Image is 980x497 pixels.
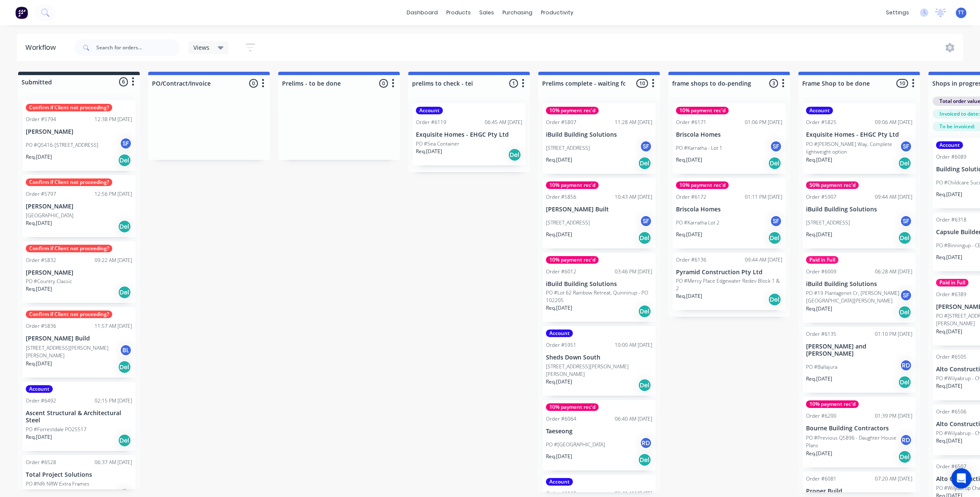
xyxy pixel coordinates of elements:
input: Search for orders... [96,39,180,56]
p: Req. [DATE] [546,378,572,386]
div: 09:44 AM [DATE] [875,193,912,201]
div: Del [898,231,912,245]
p: Proper Build [806,488,912,495]
div: Del [118,154,131,167]
div: SF [640,215,652,227]
div: Confirm if Client not proceeding? [26,245,112,252]
div: Del [638,378,652,392]
div: Del [638,453,652,467]
div: Order #6172 [676,193,706,201]
div: 01:39 PM [DATE] [875,412,912,420]
div: 06:45 AM [DATE] [485,119,522,126]
div: Del [638,305,652,318]
p: Briscola Homes [676,131,782,138]
p: Exquisite Homes - EHGC Pty Ltd [416,131,522,138]
p: Req. [DATE] [546,304,572,312]
p: Req. [DATE] [26,285,52,293]
div: Del [118,286,131,299]
div: SF [900,289,912,302]
div: 07:20 AM [DATE] [875,475,912,483]
div: AccountOrder #582509:06 AM [DATE]Exquisite Homes - EHGC Pty LtdPO #[PERSON_NAME] Way, Complete li... [803,103,916,174]
div: Confirm if Client not proceeding?Order #579412:38 PM [DATE][PERSON_NAME]PO #Q5416-[STREET_ADDRESS... [22,100,136,171]
p: Req. [DATE] [546,156,572,164]
div: Order #6171 [676,119,706,126]
p: [PERSON_NAME] [26,269,132,276]
p: Req. [DATE] [806,450,832,457]
div: Order #6505 [936,353,966,361]
a: dashboard [402,6,442,19]
div: 03:46 PM [DATE] [615,268,652,276]
p: PO #19 Plantagenet Cr, [PERSON_NAME][GEOGRAPHIC_DATA][PERSON_NAME] [806,289,900,305]
div: Order #6119 [416,119,446,126]
p: PO #[GEOGRAPHIC_DATA] [546,441,605,448]
p: [PERSON_NAME] Build [26,335,132,342]
p: PO #Previous Q5896 - Daughter House Plans [806,434,900,449]
div: Del [768,293,782,306]
p: Bourne Building Contractors [806,425,912,432]
div: 01:06 PM [DATE] [745,119,782,126]
div: Order #5832 [26,257,56,264]
div: Del [118,220,131,233]
div: Order #613501:10 PM [DATE][PERSON_NAME] and [PERSON_NAME]PO #BallajuraRDReq.[DATE]Del [803,327,916,393]
p: Req. [DATE] [936,254,962,261]
p: PO #Karratha - Lot 1 [676,144,722,152]
span: TT [958,9,964,16]
div: RD [900,434,912,446]
div: Order #5807 [546,119,576,126]
div: Paid in Full [936,279,969,286]
div: 10% payment rec'dOrder #617101:06 PM [DATE]Briscola HomesPO #Karratha - Lot 1SFReq.[DATE]Del [673,103,786,174]
div: Open Intercom Messenger [951,468,972,489]
div: Account [416,107,443,114]
div: BL [119,344,132,357]
div: Del [898,157,912,170]
p: Req. [DATE] [26,488,52,495]
div: 02:15 PM [DATE] [95,397,132,405]
div: AccountOrder #611906:45 AM [DATE]Exquisite Homes - EHGC Pty LtdPO #Sea ContainerReq.[DATE]Del [413,103,526,165]
div: 10% payment rec'dOrder #580711:28 AM [DATE]iBuild Building Solutions[STREET_ADDRESS]SFReq.[DATE]Del [543,103,656,174]
div: Account [546,330,573,337]
div: AccountOrder #595110:00 AM [DATE]Sheds Down South[STREET_ADDRESS][PERSON_NAME][PERSON_NAME]Req.[D... [543,326,656,396]
div: 06:40 AM [DATE] [615,415,652,423]
div: Order #5951 [546,341,576,349]
div: 10% payment rec'd [546,403,599,411]
div: RD [640,437,652,449]
div: SF [640,140,652,153]
div: 01:11 PM [DATE] [745,193,782,201]
div: Order #5825 [806,119,836,126]
div: 10% payment rec'dOrder #620001:39 PM [DATE]Bourne Building ContractorsPO #Previous Q5896 - Daught... [803,397,916,467]
div: Del [118,360,131,374]
div: Del [508,148,521,162]
div: Del [898,305,912,319]
p: [PERSON_NAME] and [PERSON_NAME] [806,343,912,357]
p: [PERSON_NAME] [26,128,132,135]
div: Order #613609:44 AM [DATE]Pyramid Construction Pty LtdPO #Mercy Place Edgewater Redev Block 1 & 2... [673,253,786,311]
div: 50% payment rec'd [806,181,859,189]
div: 10% payment rec'dOrder #606406:40 AM [DATE]TaeseongPO #[GEOGRAPHIC_DATA]RDReq.[DATE]Del [543,400,656,470]
div: 10:00 AM [DATE] [615,341,652,349]
p: Req. [DATE] [26,153,52,161]
div: 09:44 AM [DATE] [745,256,782,264]
div: 09:22 AM [DATE] [95,257,132,264]
p: Req. [DATE] [806,375,832,383]
p: [STREET_ADDRESS][PERSON_NAME][PERSON_NAME] [26,344,119,359]
p: Req. [DATE] [676,156,702,164]
p: PO #Lot 62 Rainbow Retreat, Quinninup - PO 102205 [546,289,652,304]
div: Order #6135 [806,330,836,338]
p: Req. [DATE] [26,219,52,227]
div: Del [638,231,652,245]
p: Req. [DATE] [936,382,962,390]
div: 06:37 AM [DATE] [95,459,132,466]
p: Ascent Structural & Architectural Steel [26,410,132,424]
p: Req. [DATE] [26,360,52,367]
div: Order #6136 [676,256,706,264]
p: PO #[PERSON_NAME] Way, Complete lightweight option [806,140,900,156]
div: purchasing [498,6,537,19]
div: Order #5794 [26,116,56,123]
p: [STREET_ADDRESS] [806,219,850,227]
p: PO #Sea Container [416,140,459,148]
div: 50% payment rec'dOrder #590709:44 AM [DATE]iBuild Building Solutions[STREET_ADDRESS]SFReq.[DATE]Del [803,178,916,248]
p: Sheds Down South [546,354,652,361]
p: Briscola Homes [676,206,782,213]
div: Paid in FullOrder #600906:28 AM [DATE]iBuild Building SolutionsPO #19 Plantagenet Cr, [PERSON_NAM... [803,253,916,323]
img: Factory [15,6,28,19]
